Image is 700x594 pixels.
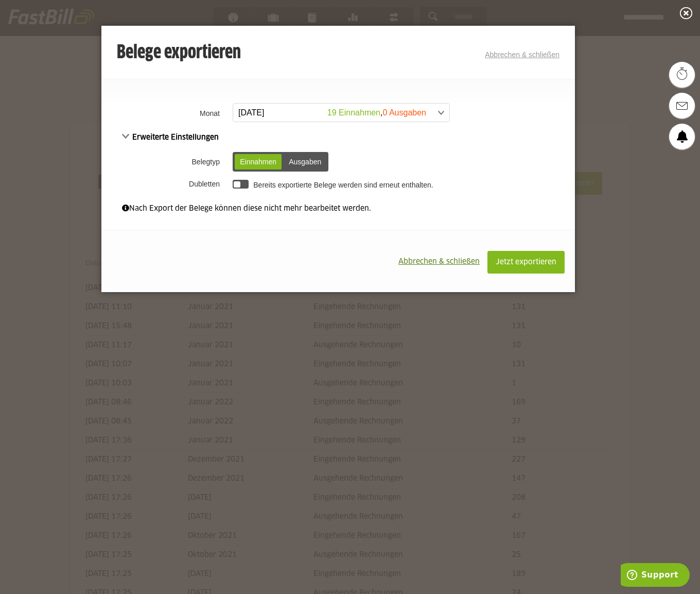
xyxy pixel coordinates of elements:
div: Einnahmen [235,154,282,169]
div: Nach Export der Belege können diese nicht mehr bearbeitet werden. [122,203,554,214]
span: Abbrechen & schließen [398,258,480,265]
div: Ausgaben [284,154,326,169]
a: Abbrechen & schließen [485,50,559,59]
th: Belegtyp [101,148,230,175]
th: Monat [101,100,230,126]
span: Jetzt exportieren [496,259,556,266]
button: Abbrechen & schließen [391,251,487,273]
h3: Belege exportieren [117,43,241,63]
label: Bereits exportierte Belege werden sind erneut enthalten. [253,181,433,189]
span: Erweiterte Einstellungen [122,134,219,141]
th: Dubletten [101,175,230,193]
iframe: Öffnet ein Widget, in dem Sie weitere Informationen finden [621,563,690,589]
button: Jetzt exportieren [487,251,565,274]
